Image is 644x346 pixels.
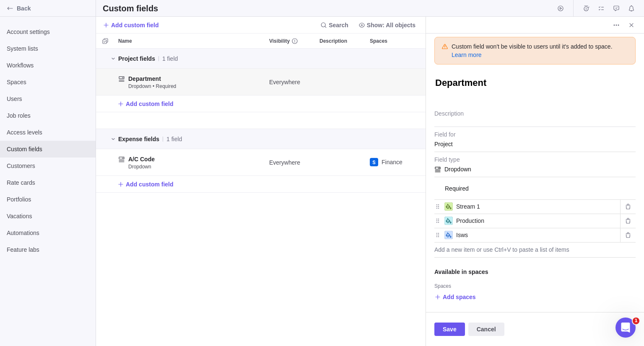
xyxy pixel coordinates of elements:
[580,3,592,14] span: Time logs
[7,78,89,86] span: Spaces
[610,6,622,13] a: Approval requests
[126,180,174,188] span: Add custom field
[266,149,316,176] div: Visibility
[7,178,89,187] span: Rate cards
[468,323,504,336] span: Cancel
[166,135,182,143] span: 1 field
[17,4,92,13] span: Back
[96,96,428,112] div: Add New
[615,318,636,338] iframe: Intercom live chat
[115,149,266,176] div: Name
[316,149,366,176] div: Description
[115,69,266,96] div: Name
[266,69,316,96] div: Visibility
[162,54,178,63] span: 1 field
[366,112,417,129] div: Spaces
[366,149,417,176] div: Spaces
[443,293,476,301] span: Add spaces
[266,69,316,95] div: Everywhere
[128,163,151,170] span: Dropdown
[118,54,155,63] span: Project fields
[7,229,89,237] span: Automations
[626,3,637,14] span: Notifications
[7,28,89,36] span: Account settings
[434,77,636,91] textarea: Name
[316,112,366,129] div: Description
[626,6,637,13] a: Notifications
[366,34,417,48] div: Spaces
[7,245,89,254] span: Feature labs
[117,178,174,190] span: Add custom field
[96,176,428,193] div: Add New
[7,162,89,170] span: Customers
[115,112,266,129] div: Name
[7,95,89,103] span: Users
[610,19,622,31] span: More actions
[128,75,161,83] span: Department
[103,19,159,31] span: Add custom field
[452,51,613,59] a: Learn more
[7,128,89,137] span: Access levels
[269,158,300,167] span: Everywhere
[477,324,496,334] span: Cancel
[118,37,132,45] span: Name
[580,6,592,13] a: Time logs
[269,37,290,45] span: Visibility
[443,324,457,334] span: Save
[366,69,417,96] div: Spaces
[266,149,316,176] div: Everywhere
[266,34,316,48] div: Visibility
[595,6,607,13] a: My assignments
[126,100,174,108] span: Add custom field
[7,61,89,70] span: Workflows
[269,78,300,86] span: Everywhere
[434,323,465,336] span: Save
[128,83,176,90] span: Dropdown • Required
[621,229,635,241] span: Delete value
[115,34,266,48] div: Name
[319,37,347,45] span: Description
[118,135,159,143] span: Expense fields
[595,3,607,14] span: My assignments
[7,145,89,153] span: Custom fields
[103,3,158,14] h2: Custom fields
[621,215,635,227] span: Delete value
[370,37,387,45] span: Spaces
[7,111,89,120] span: Job roles
[96,49,426,346] div: grid
[382,158,402,166] span: Finance
[266,112,316,129] div: Visibility
[441,183,469,194] span: Required
[291,38,298,44] svg: info-description
[367,21,415,29] span: Show: All objects
[452,42,613,59] div: Custom field won't be visible to users until it's added to space.
[555,3,566,14] span: Start timer
[434,283,636,291] div: Spaces
[633,318,639,324] span: 1
[316,69,366,96] div: Description
[99,35,111,47] span: Selection mode
[7,44,89,53] span: System lists
[434,106,636,127] textarea: Description
[610,3,622,14] span: Approval requests
[434,291,476,303] span: Add spaces
[355,19,419,31] span: Show: All objects
[366,149,417,176] div: Finance
[329,21,348,29] span: Search
[626,19,637,31] span: Close
[316,34,366,48] div: Description
[7,212,89,220] span: Vacations
[434,268,636,276] h5: Available in spaces
[317,19,352,31] span: Search
[117,98,174,110] span: Add custom field
[128,155,155,163] span: A/C Code
[621,201,635,212] span: Delete value
[111,21,159,29] span: Add custom field
[434,243,636,258] div: Add a new item or use Ctrl+V to paste a list of items
[7,195,89,204] span: Portfolios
